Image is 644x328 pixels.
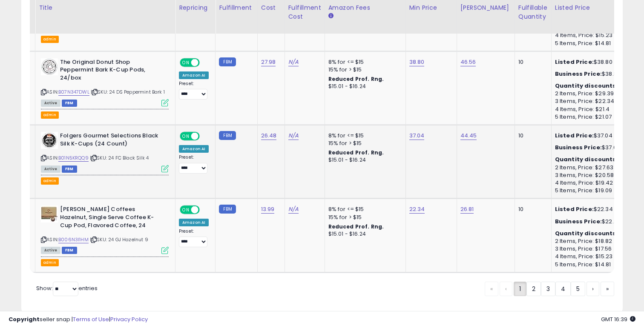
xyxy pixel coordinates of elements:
[328,149,384,156] b: Reduced Prof. Rng.
[9,316,148,324] div: seller snap | |
[592,285,594,293] span: ›
[555,113,626,121] div: 5 Items, Price: $21.07
[460,131,477,140] a: 44.45
[41,58,169,106] div: ASIN:
[219,57,236,66] small: FBM
[41,36,59,43] button: admin
[41,177,59,185] button: admin
[198,59,212,66] span: OFF
[73,315,109,323] a: Terms of Use
[328,132,399,140] div: 8% for <= $15
[36,284,98,292] span: Show: entries
[328,140,399,147] div: 15% for > $15
[555,70,602,78] b: Business Price:
[41,132,58,149] img: 51KEJE1gBeL._SL40_.jpg
[555,58,626,66] div: $38.80
[181,206,191,214] span: ON
[555,132,626,140] div: $37.04
[518,58,545,66] div: 10
[9,315,40,323] strong: Copyright
[60,58,164,84] b: The Original Donut Shop Peppermint Bark K-Cup Pods, 24/box
[555,164,626,171] div: 2 Items, Price: $27.63
[460,58,476,66] a: 46.56
[555,82,626,90] div: :
[526,282,541,296] a: 2
[179,81,209,100] div: Preset:
[555,230,626,237] div: :
[41,132,169,171] div: ASIN:
[555,237,626,245] div: 2 Items, Price: $18.82
[555,97,626,105] div: 3 Items, Price: $22.34
[181,133,191,140] span: ON
[328,58,399,66] div: 8% for <= $15
[288,131,299,140] a: N/A
[328,223,384,230] b: Reduced Prof. Rng.
[62,247,77,254] span: FBM
[39,3,172,12] div: Title
[555,131,594,140] b: Listed Price:
[555,144,626,151] div: $37.04
[179,3,212,12] div: Repricing
[328,231,399,238] div: $15.01 - $16.24
[555,106,626,113] div: 4 Items, Price: $21.4
[90,154,149,161] span: | SKU: 24 FC Black Silk 4
[261,3,281,12] div: Cost
[555,90,626,97] div: 2 Items, Price: $29.39
[219,3,253,12] div: Fulfillment
[288,3,321,21] div: Fulfillment Cost
[179,71,209,79] div: Amazon AI
[219,205,236,214] small: FBM
[555,253,626,260] div: 4 Items, Price: $15.23
[460,205,474,214] a: 26.81
[555,218,626,225] div: $22.34
[179,145,209,153] div: Amazon AI
[41,259,59,266] button: admin
[60,205,164,231] b: [PERSON_NAME] Coffees Hazelnut, Single Serve Coffee K-Cup Pod, Flavored Coffee, 24
[41,111,59,119] button: admin
[41,165,60,173] span: All listings currently available for purchase on Amazon
[555,70,626,78] div: $38.8
[409,58,425,66] a: 38.80
[555,82,616,90] b: Quantity discounts
[555,3,629,12] div: Listed Price
[409,131,425,140] a: 37.04
[328,12,333,20] small: Amazon Fees.
[261,131,277,140] a: 26.48
[555,282,571,296] a: 4
[179,219,209,226] div: Amazon AI
[555,58,594,66] b: Listed Price:
[555,179,626,187] div: 4 Items, Price: $19.42
[409,3,453,12] div: Min Price
[555,156,626,163] div: :
[555,187,626,194] div: 5 Items, Price: $19.09
[328,66,399,74] div: 15% for > $15
[555,155,616,163] b: Quantity discounts
[91,88,165,95] span: | SKU: 24 DS Peppermint Bark 1
[328,214,399,221] div: 15% for > $15
[41,100,60,107] span: All listings currently available for purchase on Amazon
[181,59,191,66] span: ON
[555,40,626,47] div: 5 Items, Price: $14.81
[555,205,626,213] div: $22.34
[514,282,526,296] a: 1
[409,205,425,214] a: 22.34
[555,229,616,237] b: Quantity discounts
[110,315,148,323] a: Privacy Policy
[518,205,545,213] div: 10
[606,285,609,293] span: »
[555,143,602,151] b: Business Price:
[601,315,635,323] span: 2025-08-11 16:39 GMT
[555,171,626,179] div: 3 Items, Price: $20.58
[261,205,275,214] a: 13.99
[179,228,209,248] div: Preset:
[555,205,594,213] b: Listed Price:
[518,3,548,21] div: Fulfillable Quantity
[198,206,212,214] span: OFF
[41,58,58,75] img: 51gSMSu3bpL._SL40_.jpg
[90,236,148,243] span: | SKU: 24 GJ Hazelnut 9
[518,132,545,140] div: 10
[328,157,399,164] div: $15.01 - $16.24
[288,205,299,214] a: N/A
[41,247,60,254] span: All listings currently available for purchase on Amazon
[555,245,626,253] div: 3 Items, Price: $17.56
